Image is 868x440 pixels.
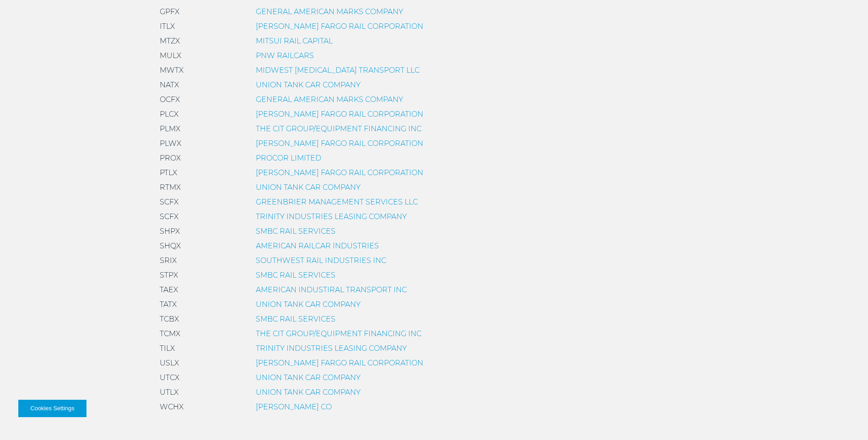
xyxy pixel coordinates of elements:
span: PROX [160,154,181,162]
span: OCFX [160,95,180,104]
a: [PERSON_NAME] FARGO RAIL CORPORATION [256,168,423,177]
span: TAEX [160,285,178,294]
span: USLX [160,359,179,367]
span: UTLX [160,388,178,397]
a: SMBC RAIL SERVICES [256,315,335,323]
span: SCFX [160,198,178,206]
a: MIDWEST [MEDICAL_DATA] TRANSPORT LLC [256,66,420,75]
span: PLWX [160,139,181,148]
a: [PERSON_NAME] FARGO RAIL CORPORATION [256,110,423,118]
span: PTLX [160,168,177,177]
span: TCMX [160,329,180,338]
span: STPX [160,271,178,279]
span: UTCX [160,373,179,382]
span: NATX [160,80,179,89]
a: TRINITY INDUSTRIES LEASING COMPANY [256,344,407,353]
a: THE CIT GROUP/EQUIPMENT FINANCING INC [256,124,421,133]
a: GENERAL AMERICAN MARKS COMPANY [256,7,403,16]
span: SCFX [160,212,178,221]
a: SMBC RAIL SERVICES [256,227,335,236]
span: SHPX [160,227,180,236]
span: SRIX [160,256,177,265]
a: UNION TANK CAR COMPANY [256,80,361,89]
a: GENERAL AMERICAN MARKS COMPANY [256,95,403,104]
a: UNION TANK CAR COMPANY [256,183,361,192]
span: PLMX [160,124,180,133]
span: TATX [160,300,177,309]
span: MTZX [160,37,180,45]
span: RTMX [160,183,181,192]
span: SHQX [160,241,181,250]
a: UNION TANK CAR COMPANY [256,373,361,382]
button: Cookies Settings [18,400,86,417]
a: SMBC RAIL SERVICES [256,271,335,279]
span: PLCX [160,110,178,118]
a: UNION TANK CAR COMPANY [256,388,361,397]
a: [PERSON_NAME] CO [256,402,332,411]
span: TILX [160,344,175,353]
a: THE CIT GROUP/EQUIPMENT FINANCING INC [256,329,421,338]
a: PROCOR LIMITED [256,154,321,162]
a: PNW RAILCARS [256,51,314,60]
a: MITSUI RAIL CAPITAL [256,37,333,45]
span: MULX [160,51,181,60]
a: AMERICAN RAILCAR INDUSTRIES [256,241,379,250]
a: [PERSON_NAME] FARGO RAIL CORPORATION [256,139,423,148]
a: SOUTHWEST RAIL INDUSTRIES INC [256,256,386,265]
span: MWTX [160,66,183,75]
a: [PERSON_NAME] FARGO RAIL CORPORATION [256,359,423,367]
span: TCBX [160,315,179,323]
a: TRINITY INDUSTRIES LEASING COMPANY [256,212,407,221]
span: WCHX [160,402,183,411]
span: ITLX [160,22,175,31]
a: UNION TANK CAR COMPANY [256,300,361,309]
a: GREENBRIER MANAGEMENT SERVICES LLC [256,198,418,206]
a: AMERICAN INDUSTIRAL TRANSPORT INC [256,285,407,294]
a: [PERSON_NAME] FARGO RAIL CORPORATION [256,22,423,31]
span: GPFX [160,7,179,16]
